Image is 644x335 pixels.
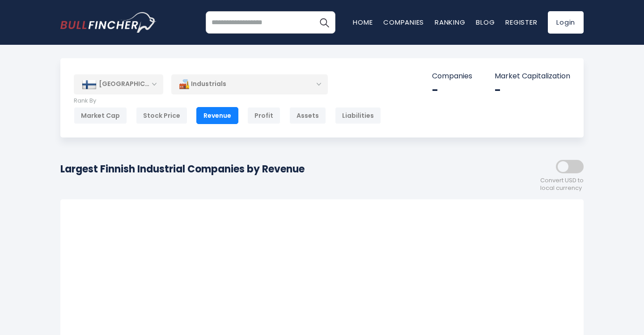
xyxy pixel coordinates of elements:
[60,12,157,33] img: bullfincher logo
[171,74,328,94] div: Industrials
[432,83,472,97] div: -
[383,17,424,27] a: Companies
[313,11,335,34] button: Search
[74,107,127,124] div: Market Cap
[74,97,381,105] p: Rank By
[548,11,584,34] a: Login
[495,83,570,97] div: -
[495,72,570,81] p: Market Capitalization
[289,107,326,124] div: Assets
[247,107,280,124] div: Profit
[353,17,373,27] a: Home
[540,177,584,192] span: Convert USD to local currency
[335,107,381,124] div: Liabilities
[505,17,537,27] a: Register
[74,74,163,94] div: [GEOGRAPHIC_DATA]
[196,107,238,124] div: Revenue
[136,107,187,124] div: Stock Price
[476,17,495,27] a: Blog
[432,72,472,81] p: Companies
[60,12,157,33] a: Go to homepage
[60,162,305,176] h1: Largest Finnish Industrial Companies by Revenue
[435,17,465,27] a: Ranking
